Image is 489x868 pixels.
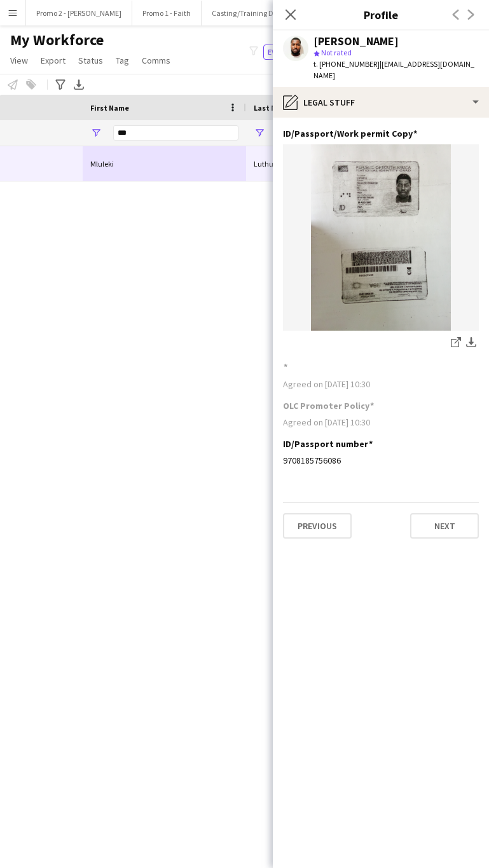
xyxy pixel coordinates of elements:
[83,146,246,181] div: Mluleki
[36,52,71,69] a: Export
[273,6,489,23] h3: Profile
[202,1,298,25] button: Casting/Training Dates
[263,45,331,60] button: Everyone11,406
[283,400,374,411] h3: OLC Promoter Policy
[313,59,474,80] span: | [EMAIL_ADDRESS][DOMAIN_NAME]
[111,52,134,69] a: Tag
[10,31,104,50] span: My Workforce
[283,378,479,390] div: Agreed on [DATE] 10:30
[137,52,176,69] a: Comms
[283,128,417,139] h3: ID/Passport/Work permit Copy
[5,52,33,69] a: View
[132,1,202,25] button: Promo 1 - Faith
[283,417,479,428] div: Agreed on [DATE] 10:30
[10,55,28,66] span: View
[273,87,489,118] div: Legal stuff
[313,36,399,47] div: [PERSON_NAME]
[41,55,65,66] span: Export
[321,48,352,57] span: Not rated
[113,125,238,141] input: First Name Filter Input
[73,52,108,69] a: Status
[53,77,68,92] app-action-btn: Advanced filters
[116,55,129,66] span: Tag
[90,103,129,113] span: First Name
[246,146,396,181] div: Luthuli
[283,144,479,331] img: IMG_20250225_102921.jpg
[254,103,291,113] span: Last Name
[283,455,479,466] div: 9708185756086
[254,127,265,139] button: Open Filter Menu
[71,77,86,92] app-action-btn: Export XLSX
[26,1,132,25] button: Promo 2 - [PERSON_NAME]
[283,438,373,450] h3: ID/Passport number
[78,55,103,66] span: Status
[410,513,479,539] button: Next
[313,59,380,69] span: t. [PHONE_NUMBER]
[90,127,102,139] button: Open Filter Menu
[283,513,352,539] button: Previous
[142,55,170,66] span: Comms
